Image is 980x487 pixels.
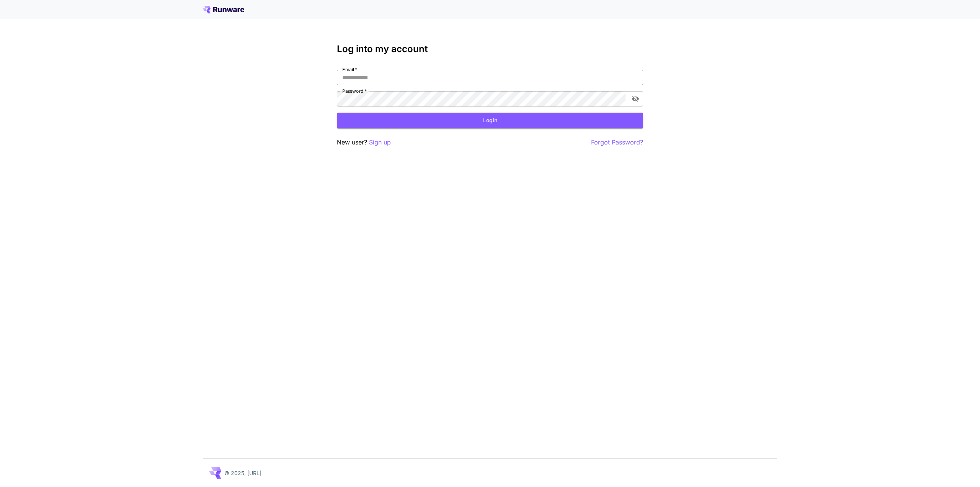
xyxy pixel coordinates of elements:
[629,92,642,106] button: toggle password visibility
[369,138,391,147] button: Sign up
[337,138,391,147] p: New user?
[591,138,643,147] button: Forgot Password?
[337,44,643,54] h3: Log into my account
[337,113,643,128] button: Login
[342,66,357,73] label: Email
[224,469,261,477] p: © 2025, [URL]
[342,88,367,94] label: Password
